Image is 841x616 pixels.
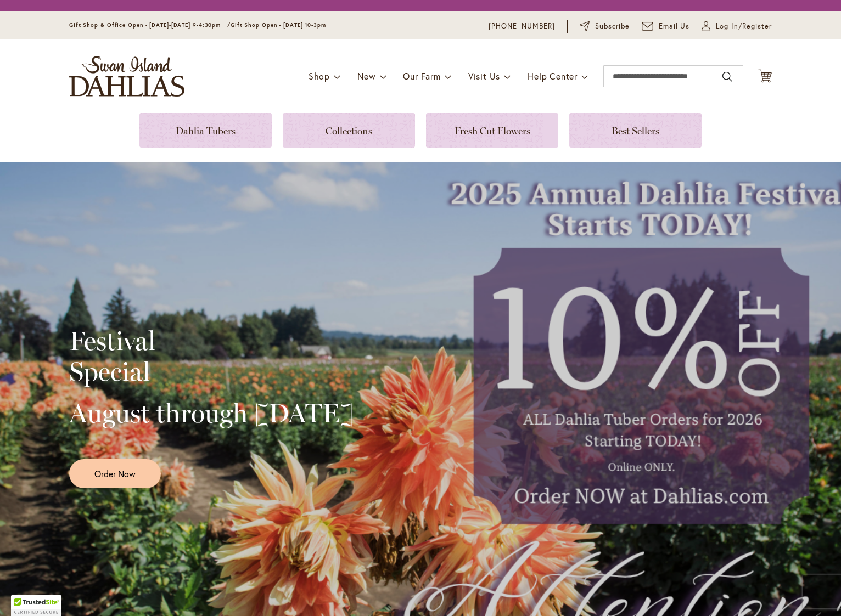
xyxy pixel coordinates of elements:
span: Email Us [659,21,690,32]
span: Gift Shop & Office Open - [DATE]-[DATE] 9-4:30pm / [69,21,231,29]
span: Gift Shop Open - [DATE] 10-3pm [231,21,326,29]
a: Order Now [69,459,161,488]
a: store logo [69,56,184,97]
span: Shop [309,70,330,82]
a: [PHONE_NUMBER] [489,21,555,32]
a: Log In/Register [702,21,772,32]
span: Help Center [528,70,578,82]
a: Email Us [642,21,690,32]
h2: Festival Special [69,325,354,387]
span: Our Farm [403,70,440,82]
h2: August through [DATE] [69,398,354,428]
a: Subscribe [580,21,630,32]
span: Log In/Register [716,21,772,32]
button: Search [722,68,732,86]
span: New [357,70,375,82]
span: Subscribe [595,21,630,32]
span: Order Now [94,467,136,480]
span: Visit Us [468,70,500,82]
